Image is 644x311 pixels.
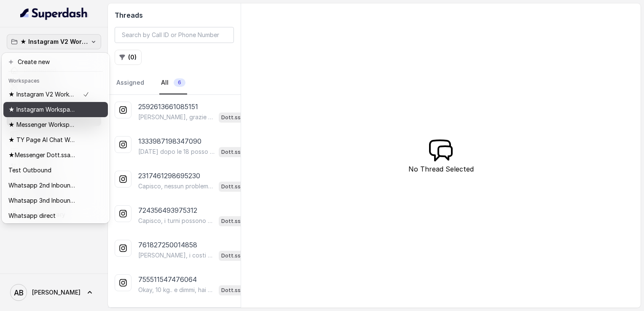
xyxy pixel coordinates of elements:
p: Test Outbound [8,165,51,175]
header: Workspaces [3,73,108,87]
p: ★ Instagram V2 Workspace [8,89,76,99]
p: ★ Messenger Workspace [8,120,76,130]
p: Whatsapp 3nd Inbound BM5 [8,196,76,206]
p: ★ Instagram V2 Workspace [20,37,88,47]
p: Whatsapp 2nd Inbound BM5 [8,180,76,190]
p: Whatsapp direct [8,211,56,221]
div: ★ Instagram V2 Workspace [2,53,110,223]
button: ★ Instagram V2 Workspace [7,34,101,49]
button: Create new [3,54,108,70]
p: ★ TY Page AI Chat Workspace [8,135,76,145]
p: ★ Instagram Workspace [8,105,76,115]
p: ★Messenger Dott.ssa Saccone [8,150,76,160]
